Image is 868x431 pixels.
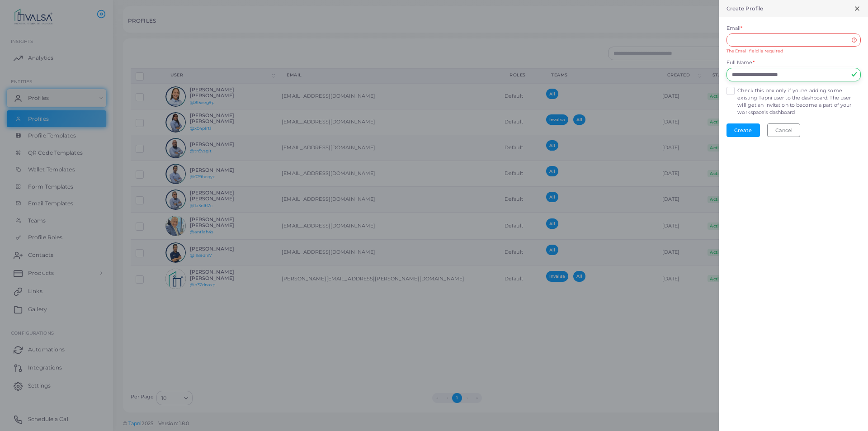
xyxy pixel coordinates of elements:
label: Check this box only if you're adding some existing Tapni user to the dashboard. The user will get... [737,87,860,116]
button: Cancel [767,123,800,137]
label: Full Name [726,59,755,66]
h5: Create Profile [726,5,764,12]
div: The Email field is required [726,48,861,54]
label: Email [726,25,743,32]
button: Create [726,123,760,137]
